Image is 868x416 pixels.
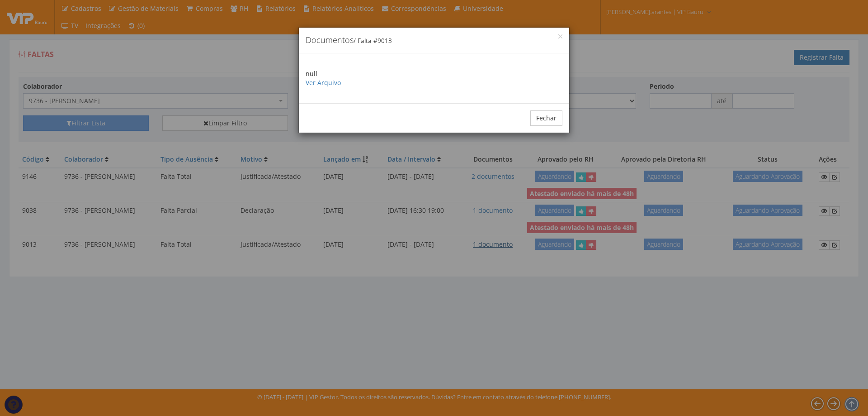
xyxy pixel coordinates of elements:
p: null [306,69,562,87]
button: Close [558,34,562,38]
button: Fechar [530,110,562,126]
h4: Documentos [306,34,562,46]
a: Ver Arquivo [306,78,341,87]
span: 9013 [377,37,392,45]
small: / Falta # [354,37,392,45]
